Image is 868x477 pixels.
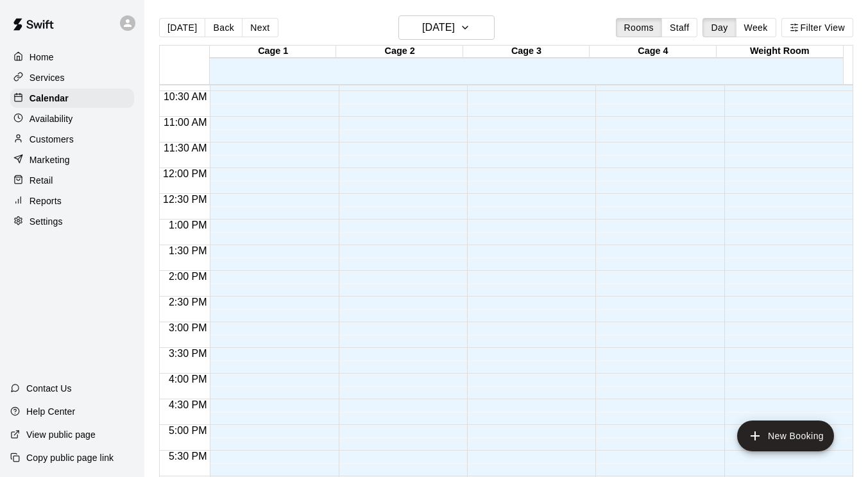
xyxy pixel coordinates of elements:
[30,71,65,84] p: Services
[159,18,205,37] button: [DATE]
[166,271,210,282] span: 2:00 PM
[30,92,69,105] p: Calendar
[205,18,243,37] button: Back
[736,18,776,37] button: Week
[30,195,62,207] p: Reports
[10,171,134,190] a: Retail
[30,215,63,228] p: Settings
[10,130,134,149] a: Customers
[160,117,210,128] span: 11:00 AM
[160,194,210,205] span: 12:30 PM
[166,425,210,436] span: 5:00 PM
[717,46,843,58] div: Weight Room
[30,133,74,146] p: Customers
[26,451,114,464] p: Copy public page link
[398,15,495,40] button: [DATE]
[166,245,210,256] span: 1:30 PM
[10,48,134,67] a: Home
[242,18,278,37] button: Next
[26,382,72,395] p: Contact Us
[166,348,210,359] span: 3:30 PM
[10,68,134,87] a: Services
[737,421,834,451] button: add
[463,46,590,58] div: Cage 3
[166,220,210,230] span: 1:00 PM
[30,51,54,64] p: Home
[10,150,134,169] a: Marketing
[160,168,210,179] span: 12:00 PM
[160,143,210,153] span: 11:30 AM
[166,297,210,308] span: 2:30 PM
[166,322,210,333] span: 3:00 PM
[422,19,455,37] h6: [DATE]
[26,405,75,418] p: Help Center
[10,109,134,128] a: Availability
[10,191,134,211] a: Reports
[661,18,698,37] button: Staff
[590,46,716,58] div: Cage 4
[616,18,662,37] button: Rooms
[781,18,853,37] button: Filter View
[10,89,134,108] a: Calendar
[26,428,96,441] p: View public page
[166,451,210,462] span: 5:30 PM
[166,399,210,410] span: 4:30 PM
[10,212,134,231] a: Settings
[336,46,463,58] div: Cage 2
[702,18,736,37] button: Day
[30,112,73,125] p: Availability
[210,46,336,58] div: Cage 1
[30,153,70,166] p: Marketing
[166,374,210,385] span: 4:00 PM
[30,174,53,187] p: Retail
[160,91,210,102] span: 10:30 AM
